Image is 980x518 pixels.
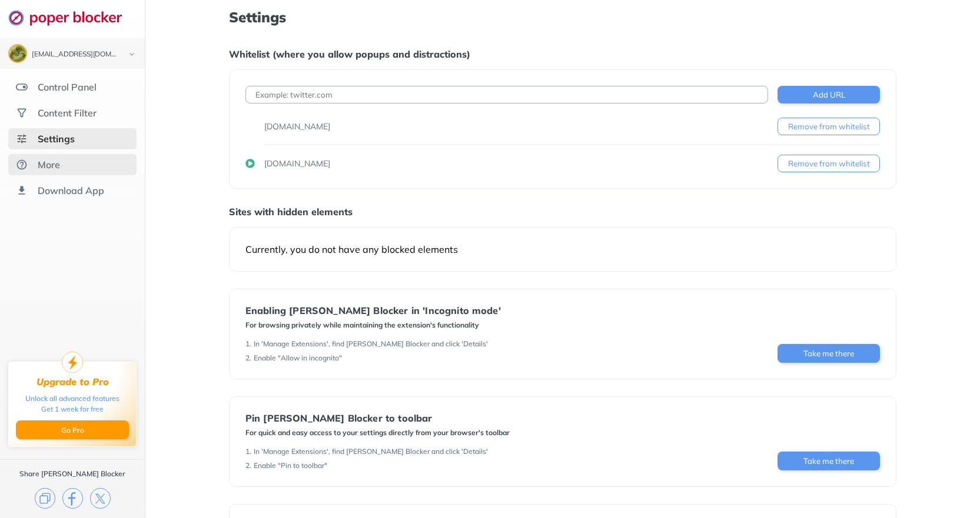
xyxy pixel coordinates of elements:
div: Settings [38,133,75,145]
button: Take me there [778,344,880,363]
div: susanmj67@gmail.com [32,51,119,59]
img: favicons [245,122,255,131]
div: Get 1 week for free [41,404,104,415]
div: For browsing privately while maintaining the extension's functionality [245,320,501,330]
img: features.svg [16,81,28,93]
div: Pin [PERSON_NAME] Blocker to toolbar [245,413,510,423]
button: Remove from whitelist [778,155,880,172]
div: For quick and easy access to your settings directly from your browser's toolbar [245,428,510,437]
div: Upgrade to Pro [36,376,109,387]
div: Unlock all advanced features [25,393,119,404]
img: logo-webpage.svg [8,9,135,26]
div: 2 . [245,461,251,470]
img: download-app.svg [16,185,28,196]
button: Remove from whitelist [778,118,880,135]
div: In 'Manage Extensions', find [PERSON_NAME] Blocker and click 'Details' [254,447,488,456]
img: about.svg [16,159,28,171]
button: Add URL [778,86,880,103]
img: settings-selected.svg [16,133,28,145]
div: More [38,159,60,171]
div: In 'Manage Extensions', find [PERSON_NAME] Blocker and click 'Details' [254,339,488,349]
button: Take me there [778,452,880,470]
img: favicons [245,159,255,168]
img: copy.svg [35,488,55,509]
button: Go Pro [16,420,129,439]
img: facebook.svg [62,488,83,509]
h1: Settings [229,9,896,25]
div: 1 . [245,447,251,456]
img: social.svg [16,107,28,119]
div: Sites with hidden elements [229,206,896,218]
div: [DOMAIN_NAME] [264,121,330,132]
div: Control Panel [38,81,97,93]
div: Enabling [PERSON_NAME] Blocker in 'Incognito mode' [245,305,501,316]
div: Content Filter [38,107,97,119]
img: chevron-bottom-black.svg [125,48,139,61]
input: Example: twitter.com [245,86,768,103]
div: Enable "Pin to toolbar" [254,461,327,470]
div: 2 . [245,353,251,363]
div: Whitelist (where you allow popups and distractions) [229,48,896,60]
div: Share [PERSON_NAME] Blocker [19,469,125,479]
div: 1 . [245,339,251,349]
div: [DOMAIN_NAME] [264,158,330,169]
img: upgrade-to-pro.svg [62,352,83,373]
div: Download App [38,185,104,196]
div: Enable "Allow in incognito" [254,353,342,363]
img: ACg8ocK9Wyfm3djv1TZzMqzMTZTo2LIrOrnKHce-lnhojgZSjNF7aKw-=s96-c [9,45,26,62]
div: Currently, you do not have any blocked elements [245,243,880,255]
img: x.svg [90,488,111,509]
